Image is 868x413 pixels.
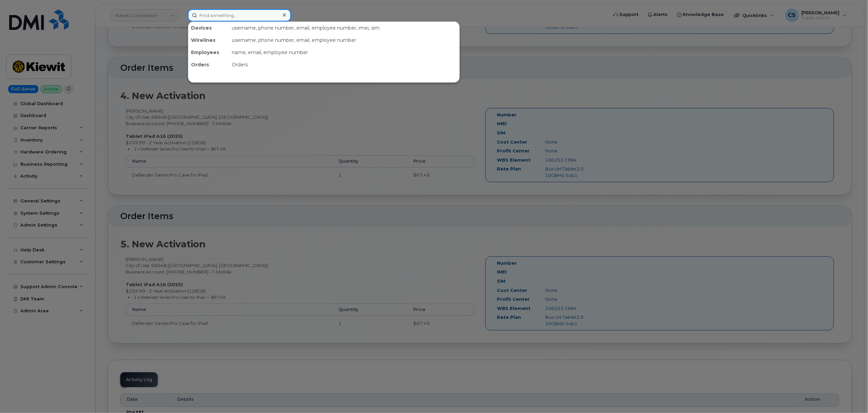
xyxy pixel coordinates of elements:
div: Orders [229,59,459,71]
div: username, phone number, email, employee number [229,34,459,46]
div: Employees [188,46,229,59]
input: Find something... [188,9,291,21]
div: Wirelines [188,34,229,46]
div: username, phone number, email, employee number, imei, sim [229,22,459,34]
iframe: Messenger Launcher [838,383,863,408]
div: name, email, employee number [229,46,459,59]
div: Devices [188,22,229,34]
div: Orders [188,59,229,71]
